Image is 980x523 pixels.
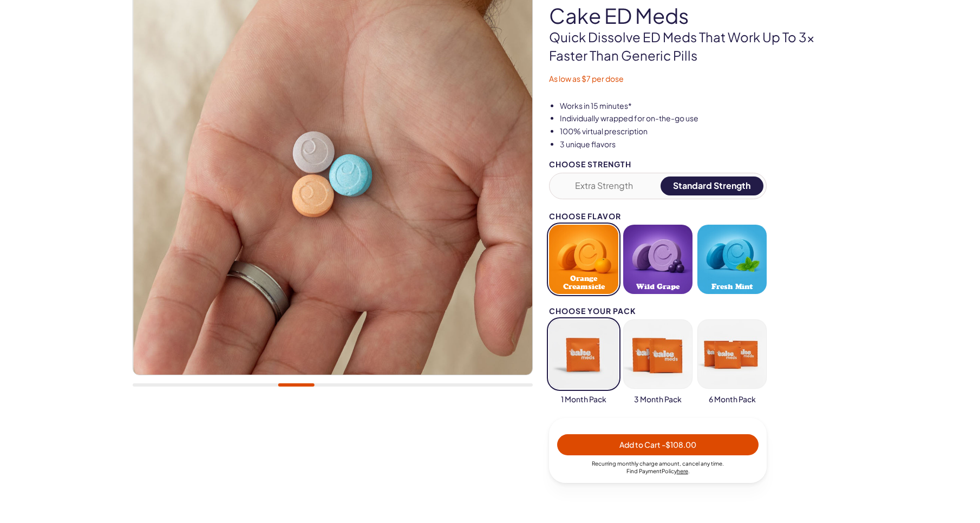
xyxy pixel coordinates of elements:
[549,160,767,168] div: Choose Strength
[626,468,662,474] span: Find Payment
[634,394,682,405] span: 3 Month Pack
[709,394,756,405] span: 6 Month Pack
[552,176,656,195] button: Extra Strength
[549,28,847,64] p: Quick dissolve ED Meds that work up to 3x faster than generic pills
[552,274,615,291] span: Orange Creamsicle
[561,394,606,405] span: 1 Month Pack
[662,440,696,449] span: - $108.00
[560,101,847,112] li: Works in 15 minutes*
[560,139,847,150] li: 3 unique flavors
[557,434,759,455] button: Add to Cart -$108.00
[619,440,696,449] span: Add to Cart
[661,176,764,195] button: Standard Strength
[677,468,688,474] a: here
[636,283,680,291] span: Wild Grape
[549,4,847,27] h1: Cake ED Meds
[549,307,767,315] div: Choose your pack
[711,283,753,291] span: Fresh Mint
[557,460,759,475] div: Recurring monthly charge amount , cancel any time. Policy .
[560,113,847,124] li: Individually wrapped for on-the-go use
[560,126,847,137] li: 100% virtual prescription
[549,212,767,220] div: Choose Flavor
[549,74,847,84] p: As low as $7 per dose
